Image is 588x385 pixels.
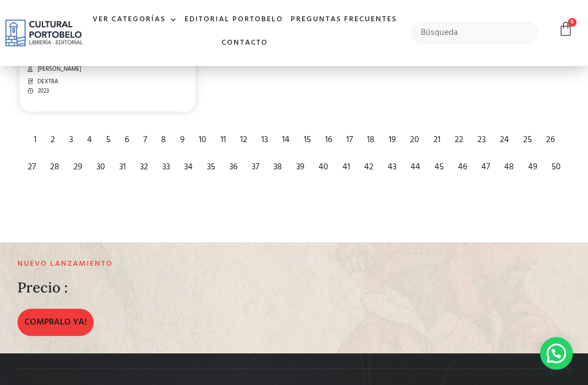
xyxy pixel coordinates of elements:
[494,128,514,152] div: 24
[24,316,87,329] span: COMPRALO YA!
[518,128,537,152] div: 25
[17,309,94,336] a: COMPRALO YA!
[362,128,380,152] div: 18
[452,155,473,179] div: 46
[138,128,152,152] div: 7
[68,155,88,179] div: 29
[45,128,60,152] div: 2
[540,337,573,370] div: Contactar por WhatsApp
[35,87,49,96] span: 2023
[91,155,111,179] div: 30
[472,128,491,152] div: 23
[175,128,190,152] div: 9
[429,155,449,179] div: 45
[45,155,65,179] div: 28
[89,8,181,32] a: Ver Categorías
[476,155,495,179] div: 47
[298,128,316,152] div: 15
[449,128,469,152] div: 22
[22,155,41,179] div: 27
[28,128,42,152] div: 1
[341,128,358,152] div: 17
[291,155,310,179] div: 39
[215,128,231,152] div: 11
[412,21,538,44] input: Búsqueda
[181,8,287,32] a: Editorial Portobelo
[17,260,382,269] h2: Nuevo lanzamiento
[201,155,220,179] div: 35
[546,155,566,179] div: 50
[337,155,356,179] div: 41
[256,128,273,152] div: 13
[179,155,198,179] div: 34
[17,280,68,296] h2: Precio :
[119,128,134,152] div: 6
[320,128,338,152] div: 16
[359,155,379,179] div: 42
[499,155,519,179] div: 48
[313,155,334,179] div: 40
[235,128,253,152] div: 12
[382,155,402,179] div: 43
[268,155,287,179] div: 38
[82,128,97,152] div: 4
[383,128,401,152] div: 19
[218,32,272,55] a: Contacto
[35,77,58,87] span: DEXTRA
[134,155,154,179] div: 32
[114,155,131,179] div: 31
[156,128,171,152] div: 8
[405,155,426,179] div: 44
[35,65,81,74] span: [PERSON_NAME]
[277,128,295,152] div: 14
[541,128,560,152] div: 26
[405,128,425,152] div: 20
[157,155,175,179] div: 33
[287,8,401,32] a: Preguntas frecuentes
[246,155,265,179] div: 37
[568,18,577,27] span: 0
[193,128,212,152] div: 10
[101,128,116,152] div: 5
[224,155,243,179] div: 36
[64,128,78,152] div: 3
[558,21,573,37] a: 0
[428,128,446,152] div: 21
[523,155,543,179] div: 49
